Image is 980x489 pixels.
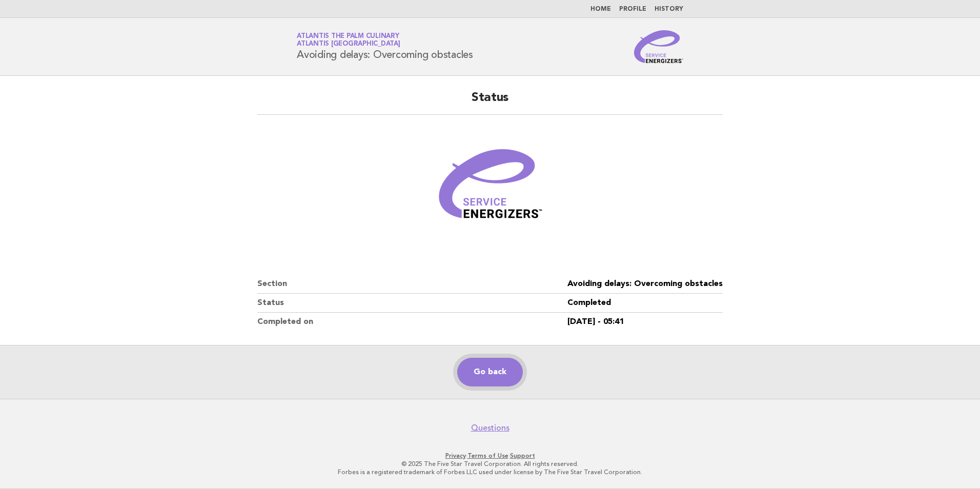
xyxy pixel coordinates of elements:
dd: Avoiding delays: Overcoming obstacles [567,275,723,294]
a: Profile [619,6,646,12]
img: Verified [428,127,552,250]
span: Atlantis [GEOGRAPHIC_DATA] [297,41,400,48]
a: Atlantis The Palm CulinaryAtlantis [GEOGRAPHIC_DATA] [297,33,400,47]
a: History [655,6,683,12]
dd: [DATE] - 05:41 [567,313,723,331]
img: Service Energizers [634,30,683,63]
dt: Section [257,275,567,294]
a: Go back [457,358,523,386]
dt: Status [257,294,567,313]
h1: Avoiding delays: Overcoming obstacles [297,33,473,60]
h2: Status [257,90,723,115]
a: Support [510,452,535,459]
p: · · [176,452,804,460]
p: © 2025 The Five Star Travel Corporation. All rights reserved. [176,460,804,468]
a: Home [590,6,611,12]
a: Questions [471,423,509,433]
dt: Completed on [257,313,567,331]
dd: Completed [567,294,723,313]
a: Privacy [445,452,466,459]
p: Forbes is a registered trademark of Forbes LLC used under license by The Five Star Travel Corpora... [176,468,804,476]
a: Terms of Use [467,452,508,459]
